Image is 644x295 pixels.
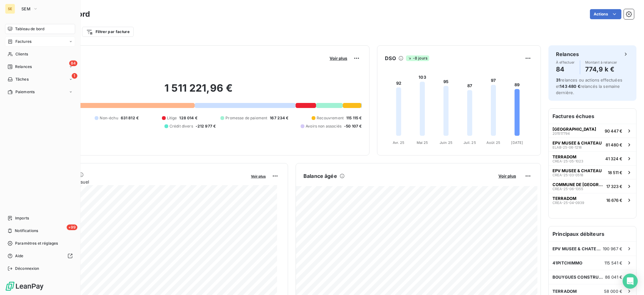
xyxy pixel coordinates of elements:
span: 18 511 € [608,170,622,175]
span: Aide [15,253,24,259]
span: Montant à relancer [585,60,617,64]
span: TERRADOM [552,196,576,201]
span: 41 324 € [605,156,622,161]
span: -50 107 € [344,123,362,129]
span: 201517794 [552,132,570,135]
span: BOUYGUES CONSTRUCTION IDF GUYANCOUR [552,275,605,280]
span: Tâches [15,77,29,82]
button: TERRADOMCREA-25-04-093916 676 € [549,193,636,207]
h4: 774,9 k € [585,64,617,74]
span: 58 000 € [604,289,622,294]
span: Imports [15,215,29,221]
span: CREA-25-04-0939 [552,201,584,205]
span: TERRADOM [552,154,576,159]
h6: DSO [385,54,396,62]
span: 115 541 € [604,260,622,265]
span: Clients [15,51,28,57]
span: 31 [556,77,560,82]
span: À effectuer [556,60,575,64]
tspan: Juil. 25 [464,140,476,145]
span: relances ou actions effectuées et relancés la semaine dernière. [556,77,622,95]
span: Litige [167,115,177,121]
span: Factures [15,39,31,44]
span: Voir plus [251,174,266,179]
span: Voir plus [330,56,347,61]
div: Open Intercom Messenger [623,274,638,289]
tspan: Avr. 25 [393,140,404,145]
span: TERRADOM [552,289,577,294]
span: Tableau de bord [15,26,44,32]
button: EPV MUSEE & CHATEAUCREA-25-03-051818 511 € [549,165,636,179]
span: EPV MUSEE & CHATEAU [552,168,602,173]
h6: Factures échues [549,109,636,124]
h2: 1 511 221,96 € [36,82,362,101]
img: Logo LeanPay [5,281,44,291]
span: EPV MUSEE & CHATEAU [552,140,602,145]
span: -212 977 € [196,123,216,129]
h4: 84 [556,64,575,74]
span: 86 041 € [605,275,622,280]
span: 17 323 € [606,184,622,189]
span: 128 014 € [179,115,197,121]
button: Filtrer par facture [82,27,134,37]
span: EPV MUSEE & CHATEAU [552,246,603,251]
tspan: Juin 25 [440,140,452,145]
h6: Balance âgée [303,172,337,180]
tspan: [DATE] [511,140,523,145]
div: SE [5,4,15,14]
span: 81 480 € [606,142,622,147]
span: +99 [67,224,77,230]
tspan: Août 25 [486,140,500,145]
span: Notifications [15,228,38,234]
button: Voir plus [249,173,268,179]
tspan: Mai 25 [417,140,428,145]
button: Actions [590,9,621,19]
span: 143 480 € [560,84,580,89]
span: Voir plus [498,173,516,179]
span: COMMUNE DE [GEOGRAPHIC_DATA] [552,182,604,187]
span: CREA-25-05-1023 [552,159,583,163]
span: 190 967 € [603,246,622,251]
span: Déconnexion [15,266,39,271]
span: ELAB-25-06-1218 [552,145,582,149]
h6: Principaux débiteurs [549,226,636,241]
span: 84 [69,60,77,66]
a: Aide [5,251,75,261]
span: [GEOGRAPHIC_DATA] [552,127,596,132]
span: -8 jours [406,55,429,61]
span: 1 [72,73,77,79]
span: Paramètres et réglages [15,241,58,246]
span: Promesse de paiement [225,115,267,121]
span: 115 115 € [346,115,362,121]
span: Non-échu [100,115,118,121]
span: 90 447 € [605,128,622,133]
button: TERRADOMCREA-25-05-102341 324 € [549,151,636,165]
span: Relances [15,64,32,70]
span: CREA-25-03-0518 [552,173,583,177]
span: 41PITCHIMMO [552,260,583,265]
button: [GEOGRAPHIC_DATA]20151779490 447 € [549,124,636,138]
span: Chiffre d'affaires mensuel [36,179,247,185]
span: Avoirs non associés [306,123,341,129]
button: COMMUNE DE [GEOGRAPHIC_DATA]CREA-25-06-135517 323 € [549,179,636,193]
span: 631 812 € [121,115,139,121]
span: 16 676 € [606,198,622,203]
span: SEM [21,6,31,11]
h6: Relances [556,50,579,58]
button: EPV MUSEE & CHATEAUELAB-25-06-121881 480 € [549,138,636,151]
span: CREA-25-06-1355 [552,187,583,191]
button: Voir plus [497,173,518,179]
button: Voir plus [328,55,349,61]
span: Crédit divers [169,123,193,129]
span: 167 234 € [270,115,288,121]
span: Paiements [15,89,35,95]
span: Recouvrement [317,115,344,121]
